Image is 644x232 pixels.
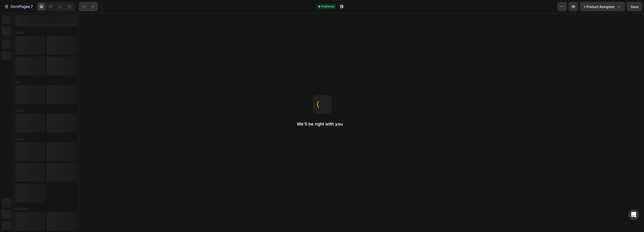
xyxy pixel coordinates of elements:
[31,4,33,9] p: 7
[321,4,334,9] span: Published
[631,5,638,9] span: Save
[297,121,347,127] h2: We'll be right with you
[79,2,98,11] div: Undo/Redo
[2,2,35,11] button: 7
[627,2,642,11] button: Save
[628,209,639,220] div: Open Intercom Messenger
[584,4,614,9] span: 1 product assigned
[580,2,625,11] button: 1 product assigned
